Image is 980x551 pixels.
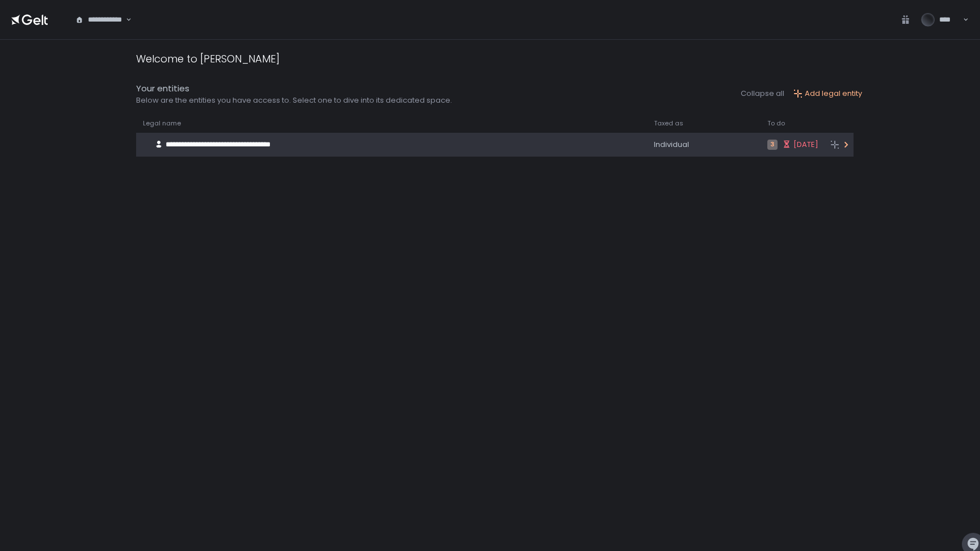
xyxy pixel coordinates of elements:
span: To do [767,119,785,128]
span: Legal name [143,119,181,128]
button: Add legal entity [793,89,862,99]
div: Below are the entities you have access to. Select one to dive into its dedicated space. [136,95,452,106]
span: 3 [767,140,778,150]
span: Taxed as [654,119,683,128]
div: Welcome to [PERSON_NAME] [136,51,280,66]
button: Collapse all [741,89,784,99]
div: Individual [654,140,754,150]
input: Search for option [124,14,125,26]
span: [DATE] [793,140,818,150]
div: Your entities [136,82,452,95]
div: Search for option [68,7,132,32]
